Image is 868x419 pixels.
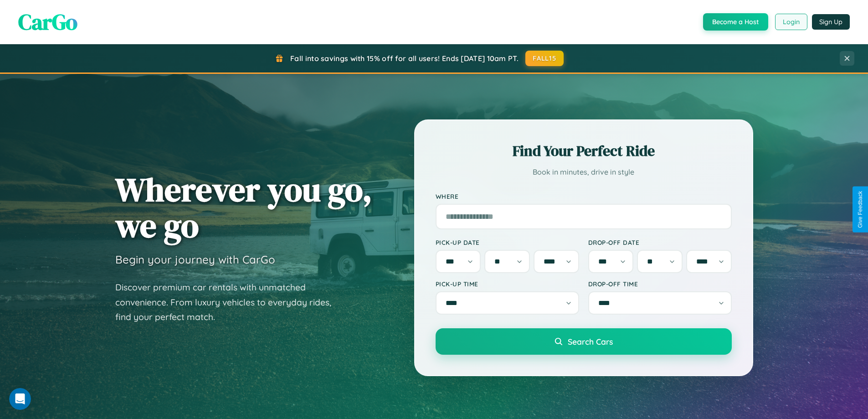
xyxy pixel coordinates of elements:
button: Sign Up [812,14,850,30]
div: Give Feedback [857,191,863,228]
p: Discover premium car rentals with unmatched convenience. From luxury vehicles to everyday rides, ... [115,280,343,325]
label: Pick-up Time [436,280,579,288]
label: Drop-off Date [588,238,732,246]
label: Drop-off Time [588,280,732,288]
button: Become a Host [703,13,768,31]
span: Fall into savings with 15% off for all users! Ends [DATE] 10am PT. [290,54,519,63]
label: Pick-up Date [436,238,579,246]
span: Search Cars [568,336,613,347]
h3: Begin your journey with CarGo [115,253,275,266]
button: Login [775,14,807,30]
label: Where [436,192,732,200]
button: Search Cars [436,328,732,355]
span: CarGo [18,7,77,37]
h1: Wherever you go, we go [115,171,372,243]
p: Book in minutes, drive in style [436,166,732,179]
iframe: Intercom live chat [9,388,31,410]
h2: Find Your Perfect Ride [436,141,732,161]
button: FALL15 [525,51,564,66]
